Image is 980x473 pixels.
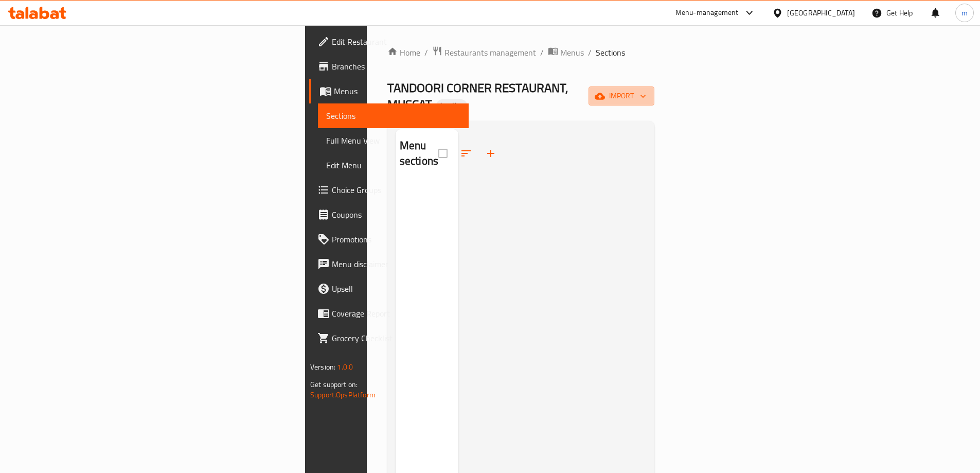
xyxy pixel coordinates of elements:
span: Version: [310,360,335,374]
a: Upsell [309,276,469,301]
div: Menu-management [675,7,739,19]
li: / [588,46,592,59]
span: TANDOORI CORNER RESTAURANT, MUSCAT [387,76,568,116]
li: / [540,46,544,59]
span: Menus [560,46,584,59]
span: m [961,7,968,19]
span: Upsell [332,283,460,295]
span: Grocery Checklist [332,332,460,344]
span: Full Menu View [326,134,460,147]
span: Menu disclaimer [332,258,460,270]
span: Choice Groups [332,184,460,196]
div: [GEOGRAPHIC_DATA] [787,7,855,19]
span: Coupons [332,208,460,221]
span: Coverage Report [332,307,460,320]
span: import [597,90,646,102]
a: Edit Restaurant [309,29,469,54]
nav: Menu sections [396,178,458,186]
a: Sections [318,103,469,128]
span: Edit Menu [326,159,460,171]
span: Restaurants management [444,46,536,59]
span: 1.0.0 [337,360,353,374]
a: Menu disclaimer [309,252,469,276]
span: Branches [332,60,460,73]
a: Edit Menu [318,153,469,178]
nav: breadcrumb [387,46,654,59]
button: import [589,86,654,106]
a: Choice Groups [309,178,469,202]
a: Full Menu View [318,128,469,153]
span: Sections [596,46,625,59]
span: Menus [334,85,460,97]
a: Coupons [309,202,469,227]
a: Restaurants management [432,46,536,59]
button: Add section [478,141,503,166]
a: Branches [309,54,469,79]
span: Get support on: [310,378,358,391]
a: Support.OpsPlatform [310,388,376,401]
span: Sections [326,110,460,122]
a: Grocery Checklist [309,326,469,351]
a: Menus [309,79,469,103]
span: Promotions [332,233,460,246]
a: Coverage Report [309,301,469,326]
a: Menus [548,46,584,59]
span: Edit Restaurant [332,36,460,48]
a: Promotions [309,227,469,252]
